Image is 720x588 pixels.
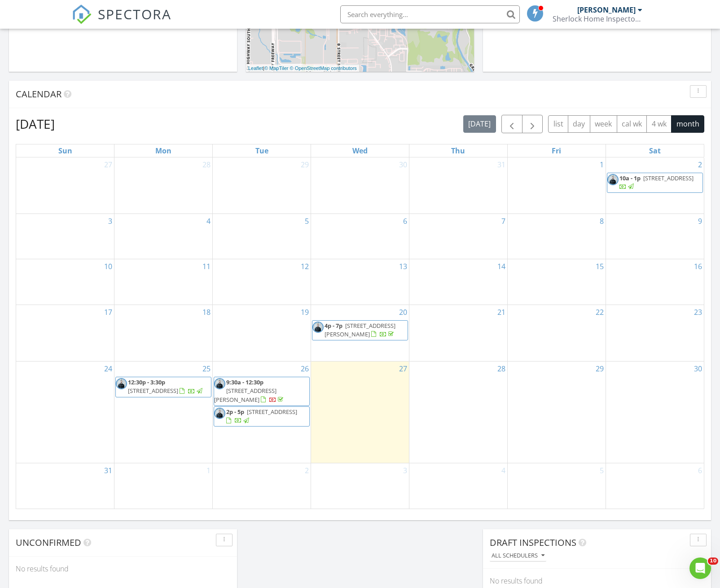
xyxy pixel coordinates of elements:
td: Go to August 19, 2025 [213,305,311,362]
a: Go to August 20, 2025 [397,305,409,319]
a: Go to August 16, 2025 [692,259,704,274]
span: 10 [708,558,718,565]
a: Go to August 6, 2025 [401,214,409,228]
a: Go to August 3, 2025 [106,214,114,228]
input: Search everything... [340,5,520,23]
a: Go to August 27, 2025 [397,362,409,376]
span: [STREET_ADDRESS][PERSON_NAME] [325,322,395,338]
span: [STREET_ADDRESS] [643,174,694,182]
td: Go to August 6, 2025 [311,213,409,259]
a: 12:30p - 3:30p [STREET_ADDRESS] [115,377,211,397]
td: Go to September 1, 2025 [114,463,213,509]
a: Go to August 26, 2025 [299,362,311,376]
span: 4p - 7p [325,322,342,330]
a: Go to September 5, 2025 [598,463,606,478]
td: Go to September 6, 2025 [606,463,704,509]
a: Go to August 31, 2025 [102,463,114,478]
td: Go to August 5, 2025 [213,213,311,259]
a: Go to September 1, 2025 [205,463,212,478]
a: 10a - 1p [STREET_ADDRESS] [607,173,703,193]
td: Go to July 29, 2025 [213,157,311,214]
div: No results found [9,557,237,581]
a: Go to August 23, 2025 [692,305,704,319]
a: Go to August 17, 2025 [102,305,114,319]
a: Go to August 4, 2025 [205,214,212,228]
a: 4p - 7p [STREET_ADDRESS][PERSON_NAME] [312,320,408,340]
img: ifcmbj2dx2.jpg [116,378,127,389]
a: Go to August 8, 2025 [598,214,606,228]
a: Go to September 2, 2025 [303,463,311,478]
a: Monday [154,144,173,157]
a: © OpenStreetMap contributors [290,65,357,71]
a: Go to August 28, 2025 [496,362,507,376]
span: Unconfirmed [16,536,81,549]
td: Go to August 13, 2025 [311,259,409,305]
div: [PERSON_NAME] [577,5,636,14]
a: Go to August 13, 2025 [397,259,409,274]
td: Go to August 16, 2025 [606,259,704,305]
a: 4p - 7p [STREET_ADDRESS][PERSON_NAME] [325,322,395,338]
td: Go to July 27, 2025 [16,157,114,214]
td: Go to August 4, 2025 [114,213,213,259]
span: Draft Inspections [490,536,576,549]
button: All schedulers [490,550,546,562]
td: Go to August 11, 2025 [114,259,213,305]
a: Go to August 30, 2025 [692,362,704,376]
td: Go to August 15, 2025 [507,259,606,305]
td: Go to August 28, 2025 [409,362,507,463]
span: [STREET_ADDRESS] [247,408,297,416]
td: Go to August 14, 2025 [409,259,507,305]
a: 9:30a - 12:30p [STREET_ADDRESS][PERSON_NAME] [214,378,285,403]
a: Leaflet [248,65,263,71]
td: Go to August 1, 2025 [507,157,606,214]
td: Go to August 30, 2025 [606,362,704,463]
div: All schedulers [492,553,544,559]
a: 2p - 5p [STREET_ADDRESS] [226,408,297,424]
a: Go to August 5, 2025 [303,214,311,228]
a: © MapTiler [264,65,289,71]
a: Go to August 15, 2025 [594,259,606,274]
a: SPECTORA [72,12,171,31]
img: ifcmbj2dx2.jpg [214,378,225,389]
a: Go to August 29, 2025 [594,362,606,376]
div: Sherlock Home Inspector LLC [553,14,642,23]
img: ifcmbj2dx2.jpg [607,174,619,185]
td: Go to August 9, 2025 [606,213,704,259]
img: ifcmbj2dx2.jpg [214,408,225,419]
td: Go to August 17, 2025 [16,305,114,362]
td: Go to September 4, 2025 [409,463,507,509]
td: Go to September 2, 2025 [213,463,311,509]
button: Previous month [501,115,522,133]
span: 10a - 1p [619,174,641,182]
td: Go to August 7, 2025 [409,213,507,259]
td: Go to September 5, 2025 [507,463,606,509]
a: Go to August 14, 2025 [496,259,507,274]
a: Go to August 25, 2025 [201,362,212,376]
span: [STREET_ADDRESS][PERSON_NAME] [214,387,277,403]
a: Go to August 18, 2025 [201,305,212,319]
a: Go to August 22, 2025 [594,305,606,319]
button: list [548,115,568,133]
td: Go to September 3, 2025 [311,463,409,509]
a: Go to August 21, 2025 [496,305,507,319]
td: Go to July 31, 2025 [409,157,507,214]
td: Go to August 25, 2025 [114,362,213,463]
a: Wednesday [351,144,369,157]
span: SPECTORA [98,4,171,23]
a: 9:30a - 12:30p [STREET_ADDRESS][PERSON_NAME] [214,377,310,406]
td: Go to August 21, 2025 [409,305,507,362]
a: Go to September 6, 2025 [696,463,704,478]
td: Go to August 8, 2025 [507,213,606,259]
span: [STREET_ADDRESS] [128,387,178,395]
iframe: Intercom live chat [689,558,711,579]
a: 12:30p - 3:30p [STREET_ADDRESS] [128,378,204,395]
td: Go to July 30, 2025 [311,157,409,214]
a: Go to August 24, 2025 [102,362,114,376]
a: Tuesday [254,144,270,157]
a: Go to August 7, 2025 [500,214,507,228]
span: 9:30a - 12:30p [226,378,263,386]
td: Go to August 27, 2025 [311,362,409,463]
td: Go to August 3, 2025 [16,213,114,259]
div: | [246,65,359,72]
button: month [671,115,704,133]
